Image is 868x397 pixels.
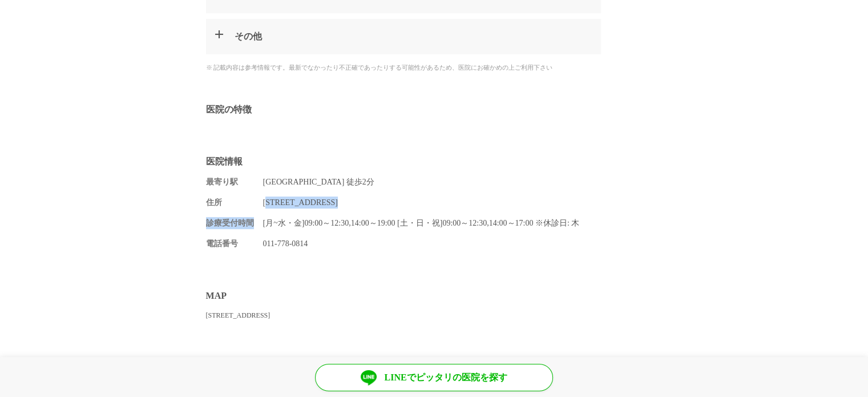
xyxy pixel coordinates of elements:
dd: 011-778-0814 [263,238,663,250]
a: LINEでピッタリの医院を探す [315,364,553,391]
dt: 最寄り駅 [206,176,263,188]
div: [STREET_ADDRESS] [206,310,663,320]
dt: 診療受付時間 [206,217,263,229]
dt: その他 [235,30,498,43]
p: ※ 記載内容は参考情報です。最新でなかったり不正確であったりする可能性があるため、医院にお確かめの上ご利用下さい [206,63,663,73]
h2: MAP [206,290,663,302]
dt: 住所 [206,197,263,208]
span: [月~水・金]09:00～12:30,14:00～19:00 [土・日・祝]09:00～12:30,14:00～17:00 ※休診日: 木 [263,219,580,227]
h2: 医院の特徴 [206,103,663,115]
dt: 電話番号 [206,238,263,250]
h2: 医院情報 [206,155,663,167]
summary: その他 [206,19,601,54]
dd: [STREET_ADDRESS] [263,197,663,208]
span: [GEOGRAPHIC_DATA] 徒歩2分 [263,178,374,186]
